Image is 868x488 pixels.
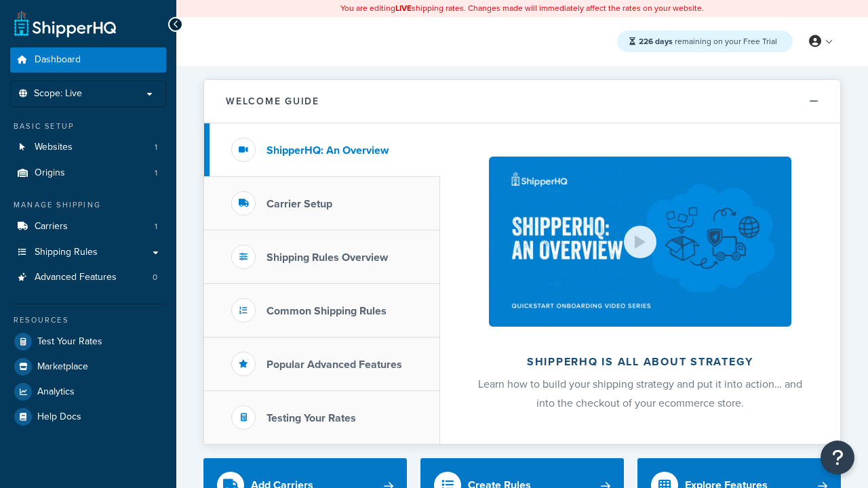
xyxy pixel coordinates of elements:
[267,359,402,371] h3: Popular Advanced Features
[10,265,166,290] li: Advanced Features
[267,251,388,264] h3: Shipping Rules Overview
[395,2,412,14] b: LIVE
[10,354,166,379] a: Marketplace
[37,361,88,373] span: Marketplace
[35,54,81,66] span: Dashboard
[37,411,81,423] span: Help Docs
[10,161,166,186] a: Origins1
[34,88,82,100] span: Scope: Live
[489,157,791,327] img: ShipperHQ is all about strategy
[10,240,166,265] a: Shipping Rules
[226,96,319,106] h2: Welcome Guide
[35,272,117,283] span: Advanced Features
[153,272,157,283] span: 0
[267,412,356,424] h3: Testing Your Rates
[10,380,166,404] a: Analytics
[204,80,840,123] button: Welcome Guide
[155,142,157,153] span: 1
[155,167,157,179] span: 1
[35,167,65,179] span: Origins
[10,214,166,239] li: Carriers
[10,265,166,290] a: Advanced Features0
[10,161,166,186] li: Origins
[10,314,166,326] div: Resources
[10,121,166,132] div: Basic Setup
[10,329,166,354] a: Test Your Rates
[639,35,673,47] strong: 226 days
[10,135,166,160] a: Websites1
[10,135,166,160] li: Websites
[476,356,804,368] h2: ShipperHQ is all about strategy
[37,386,75,398] span: Analytics
[267,198,332,210] h3: Carrier Setup
[821,441,854,474] button: Open Resource Center
[10,405,166,429] a: Help Docs
[267,305,387,317] h3: Common Shipping Rules
[10,199,166,211] div: Manage Shipping
[35,247,98,258] span: Shipping Rules
[267,144,389,157] h3: ShipperHQ: An Overview
[10,214,166,239] a: Carriers1
[35,142,73,153] span: Websites
[37,336,102,348] span: Test Your Rates
[35,221,68,232] span: Carriers
[10,47,166,73] a: Dashboard
[155,221,157,232] span: 1
[478,376,802,411] span: Learn how to build your shipping strategy and put it into action… and into the checkout of your e...
[639,35,777,47] span: remaining on your Free Trial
